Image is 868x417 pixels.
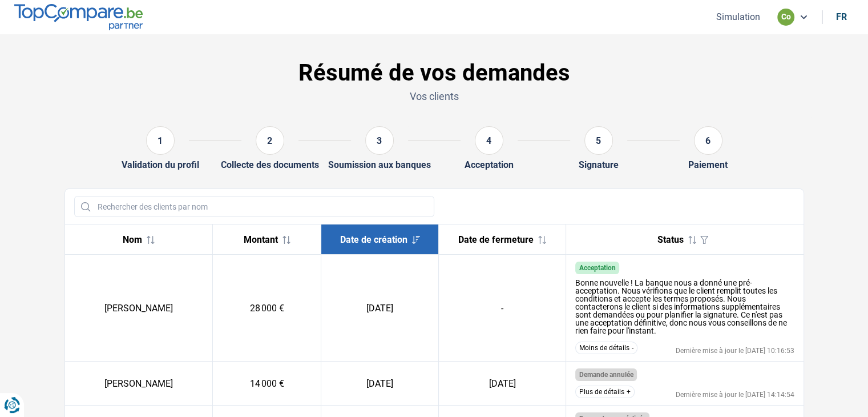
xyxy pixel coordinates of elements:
[365,126,394,155] div: 3
[123,234,142,245] span: Nom
[256,126,284,155] div: 2
[584,126,613,155] div: 5
[340,234,407,245] span: Date de création
[465,159,514,170] div: Acceptation
[579,371,633,379] span: Demande annulée
[64,59,804,87] h1: Résumé de vos demandes
[458,234,534,245] span: Date de fermeture
[579,264,615,272] span: Acceptation
[146,126,175,155] div: 1
[122,159,199,170] div: Validation du profil
[321,255,439,362] td: [DATE]
[65,255,213,362] td: [PERSON_NAME]
[14,4,143,30] img: TopCompare.be
[328,159,431,170] div: Soumission aux banques
[579,159,619,170] div: Signature
[575,386,635,398] button: Plus de détails
[65,362,213,406] td: [PERSON_NAME]
[694,126,722,155] div: 6
[212,255,321,362] td: 28 000 €
[475,126,503,155] div: 4
[575,342,637,354] button: Moins de détails
[676,347,794,354] div: Dernière mise à jour le [DATE] 10:16:53
[221,159,319,170] div: Collecte des documents
[439,362,566,406] td: [DATE]
[575,279,794,335] div: Bonne nouvelle ! La banque nous a donné une pré-acceptation. Nous vérifions que le client remplit...
[657,234,684,245] span: Status
[836,11,847,22] div: fr
[74,196,434,217] input: Rechercher des clients par nom
[244,234,278,245] span: Montant
[212,362,321,406] td: 14 000 €
[713,11,764,23] button: Simulation
[676,391,794,398] div: Dernière mise à jour le [DATE] 14:14:54
[777,9,794,26] div: co
[64,89,804,103] p: Vos clients
[321,362,439,406] td: [DATE]
[688,159,728,170] div: Paiement
[439,255,566,362] td: -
